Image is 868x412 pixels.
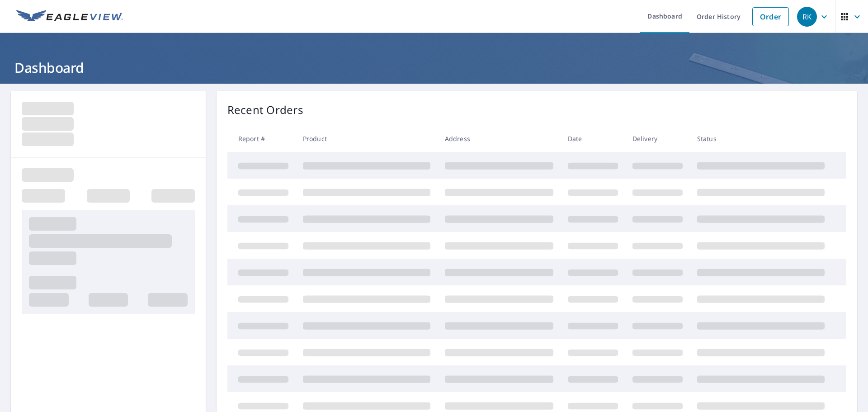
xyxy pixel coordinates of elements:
[227,102,303,118] p: Recent Orders
[797,7,817,27] div: RK
[11,58,857,77] h1: Dashboard
[561,125,625,152] th: Date
[690,125,832,152] th: Status
[438,125,561,152] th: Address
[752,7,789,26] a: Order
[16,10,123,24] img: EV Logo
[625,125,690,152] th: Delivery
[227,125,296,152] th: Report #
[296,125,438,152] th: Product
